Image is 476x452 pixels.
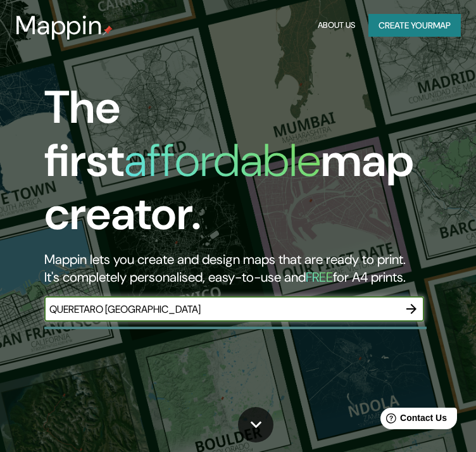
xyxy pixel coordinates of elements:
[44,251,425,286] h2: Mappin lets you create and design maps that are ready to print. It's completely personalised, eas...
[315,14,358,37] button: About Us
[124,131,321,190] h1: affordable
[368,14,461,37] button: Create yourmap
[44,81,425,251] h1: The first map creator.
[44,302,399,317] input: Choose your favourite place
[306,268,333,286] h5: FREE
[103,25,113,35] img: mappin-pin
[15,10,103,41] h3: Mappin
[363,403,462,438] iframe: Help widget launcher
